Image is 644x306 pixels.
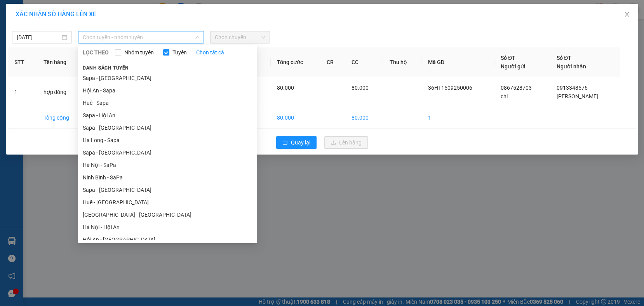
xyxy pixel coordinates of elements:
[271,47,320,77] th: Tổng cước
[291,138,310,147] span: Quay lại
[78,184,257,196] li: Sapa - [GEOGRAPHIC_DATA]
[78,159,257,171] li: Hà Nội - SaPa
[169,48,190,57] span: Tuyến
[78,109,257,122] li: Sapa - Hội An
[16,10,96,18] span: XÁC NHẬN SỐ HÀNG LÊN XE
[276,136,317,149] button: rollbackQuay lại
[421,107,494,129] td: 1
[501,63,526,70] span: Người gửi
[557,85,588,91] span: 0913348576
[83,31,199,43] span: Chọn tuyến - nhóm tuyến
[78,84,257,97] li: Hội An - Sapa
[37,47,86,77] th: Tên hàng
[557,55,571,61] span: Số ĐT
[616,4,638,26] button: Close
[557,63,586,70] span: Người nhận
[78,209,257,221] li: [GEOGRAPHIC_DATA] - [GEOGRAPHIC_DATA]
[277,85,294,91] span: 80.000
[196,48,224,57] a: Chọn tất cả
[345,47,383,77] th: CC
[78,221,257,233] li: Hà Nội - Hội An
[78,134,257,146] li: Hạ Long - Sapa
[78,122,257,134] li: Sapa - [GEOGRAPHIC_DATA]
[78,72,257,84] li: Sapa - [GEOGRAPHIC_DATA]
[345,107,383,129] td: 80.000
[215,31,265,43] span: Chọn chuyến
[501,85,532,91] span: 0867528703
[78,97,257,109] li: Huế - Sapa
[121,48,157,57] span: Nhóm tuyến
[78,146,257,159] li: Sapa - [GEOGRAPHIC_DATA]
[83,48,109,57] span: LỌC THEO
[37,107,86,129] td: Tổng cộng
[8,47,37,77] th: STT
[624,11,630,17] span: close
[37,77,86,107] td: hợp đồng
[501,55,515,61] span: Số ĐT
[352,85,369,91] span: 80.000
[78,233,257,246] li: Hội An - [GEOGRAPHIC_DATA]
[383,47,421,77] th: Thu hộ
[320,47,345,77] th: CR
[282,140,288,146] span: rollback
[501,93,508,99] span: chị
[324,136,368,149] button: uploadLên hàng
[78,171,257,184] li: Ninh Bình - SaPa
[271,107,320,129] td: 80.000
[195,35,200,40] span: down
[17,33,60,42] input: 15/09/2025
[421,47,494,77] th: Mã GD
[78,196,257,209] li: Huế - [GEOGRAPHIC_DATA]
[428,85,472,91] span: 36HT1509250006
[557,93,598,99] span: [PERSON_NAME]
[8,77,37,107] td: 1
[78,64,134,71] span: Danh sách tuyến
